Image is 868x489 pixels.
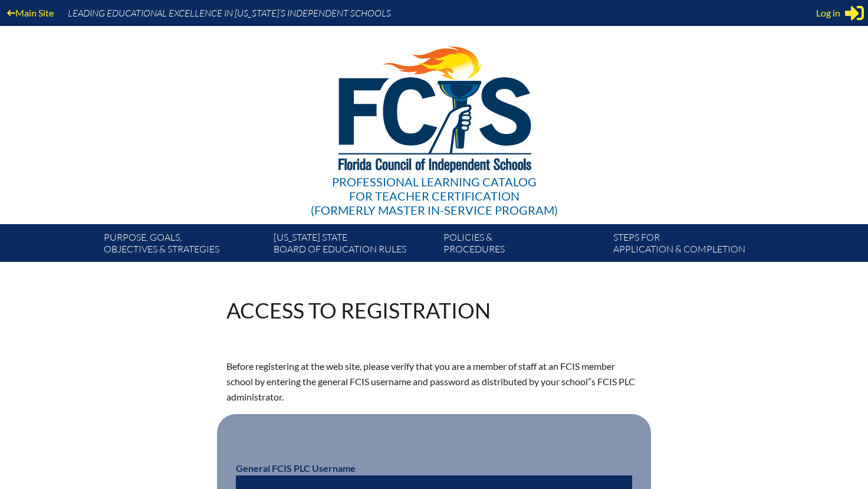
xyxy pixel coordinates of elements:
span: Log in [816,6,840,20]
svg: Sign in or register [845,4,864,22]
p: Before registering at the web site, please verify that you are a member of staff at an FCIS membe... [226,359,642,405]
a: Steps forapplication & completion [609,229,778,262]
a: Professional Learning Catalog for Teacher Certification(formerly Master In-service Program) [306,24,563,219]
b: General FCIS PLC Username [236,462,356,474]
a: [US_STATE] StateBoard of Education rules [269,229,439,262]
h1: Access to Registration [226,300,491,321]
a: Policies &Procedures [439,229,609,262]
img: FCISlogo221.eps [313,26,556,187]
a: Purpose, goals,objectives & strategies [99,229,269,262]
a: Main Site [2,5,58,21]
div: Professional Learning Catalog (formerly Master In-service Program) [311,175,558,217]
span: for Teacher Certification [349,189,520,203]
